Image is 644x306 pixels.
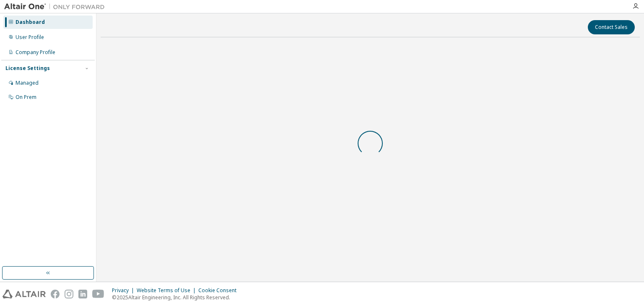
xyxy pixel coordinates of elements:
[51,290,60,298] img: facebook.svg
[16,34,44,41] div: User Profile
[198,287,241,294] div: Cookie Consent
[92,290,104,298] img: youtube.svg
[16,49,55,56] div: Company Profile
[65,290,73,298] img: instagram.svg
[16,94,36,101] div: On Prem
[16,80,39,86] div: Managed
[16,19,45,26] div: Dashboard
[5,65,50,72] div: License Settings
[78,290,87,298] img: linkedin.svg
[588,20,635,34] button: Contact Sales
[112,287,137,294] div: Privacy
[4,3,109,11] img: Altair One
[112,294,241,301] p: © 2025 Altair Engineering, Inc. All Rights Reserved.
[137,287,198,294] div: Website Terms of Use
[3,290,46,298] img: altair_logo.svg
